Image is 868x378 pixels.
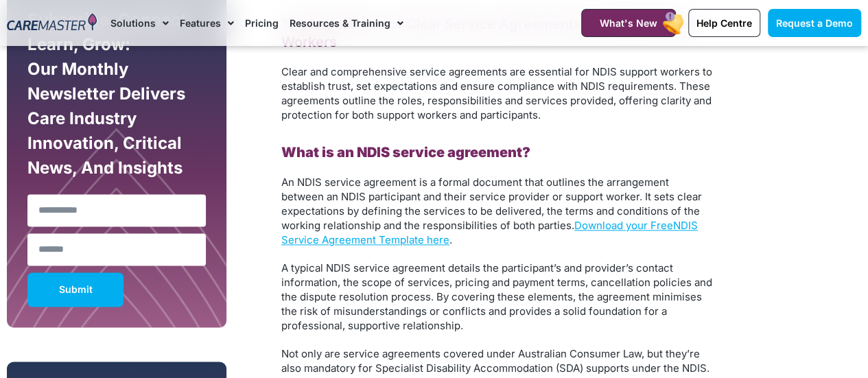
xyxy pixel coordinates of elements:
[27,272,124,307] button: Submit
[696,17,752,29] span: Help Centre
[281,176,702,232] span: An NDIS service agreement is a formal document that outlines the arrangement between an NDIS part...
[59,286,93,293] span: Submit
[574,219,673,232] a: Download your Free
[281,261,712,332] span: A typical NDIS service agreement details the participant’s and provider’s contact information, th...
[600,17,657,29] span: What's New
[281,144,530,161] b: What is an NDIS service agreement?
[281,65,712,121] span: Clear and comprehensive service agreements are essential for NDIS support workers to establish tr...
[281,219,698,246] a: NDIS Service Agreement Template here
[281,175,714,247] p: .
[581,9,676,37] a: What's New
[776,17,853,29] span: Request a Demo
[24,8,209,187] div: Subscribe, Connect, Learn, Grow: Our Monthly Newsletter Delivers Care Industry Innovation, Critic...
[27,8,206,314] form: New Form
[768,9,861,37] a: Request a Demo
[7,13,97,33] img: CareMaster Logo
[688,9,760,37] a: Help Centre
